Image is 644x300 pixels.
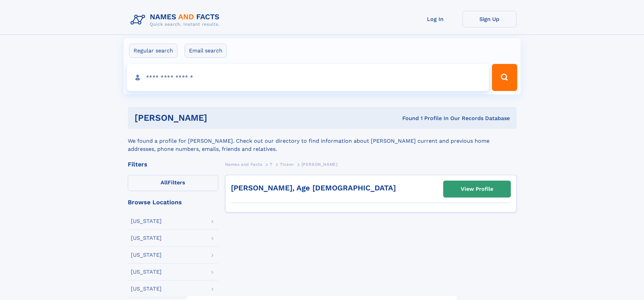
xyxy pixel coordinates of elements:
a: Ticson [280,160,294,168]
a: T [270,160,272,168]
label: Regular search [129,44,177,58]
span: [PERSON_NAME] [302,162,338,167]
button: Search Button [492,64,517,91]
div: [US_STATE] [131,269,162,275]
div: [US_STATE] [131,218,162,224]
h1: [PERSON_NAME] [135,114,305,122]
div: [US_STATE] [131,286,162,292]
div: Browse Locations [128,199,218,205]
div: Filters [128,161,218,167]
div: We found a profile for [PERSON_NAME]. Check out our directory to find information about [PERSON_N... [128,129,517,153]
div: View Profile [461,181,493,197]
a: Names and Facts [225,160,262,168]
span: T [270,162,272,167]
label: Filters [128,175,218,191]
div: [US_STATE] [131,235,162,241]
div: [US_STATE] [131,252,162,258]
input: search input [127,64,489,91]
img: Logo Names and Facts [128,11,225,29]
div: Found 1 Profile In Our Records Database [305,115,510,122]
a: [PERSON_NAME], Age [DEMOGRAPHIC_DATA] [231,184,396,192]
span: Ticson [280,162,294,167]
a: View Profile [444,181,510,197]
span: All [161,179,168,186]
a: Log In [408,11,462,27]
a: Sign Up [462,11,517,27]
label: Email search [185,44,227,58]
